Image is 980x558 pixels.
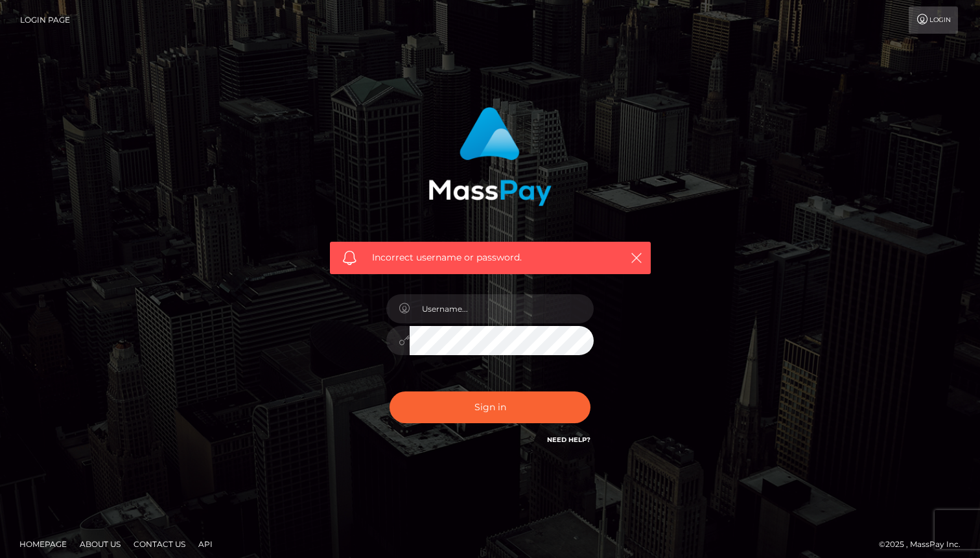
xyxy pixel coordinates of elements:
span: Incorrect username or password. [372,251,609,264]
div: © 2025 , MassPay Inc. [879,537,970,552]
a: API [193,534,218,554]
button: Sign in [390,391,590,423]
input: Username... [410,294,594,323]
a: Login Page [20,6,70,34]
img: MassPay Login [428,107,552,206]
a: About Us [75,534,126,554]
a: Need Help? [547,436,590,444]
a: Contact Us [128,534,191,554]
a: Homepage [14,534,72,554]
a: Login [909,6,958,34]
